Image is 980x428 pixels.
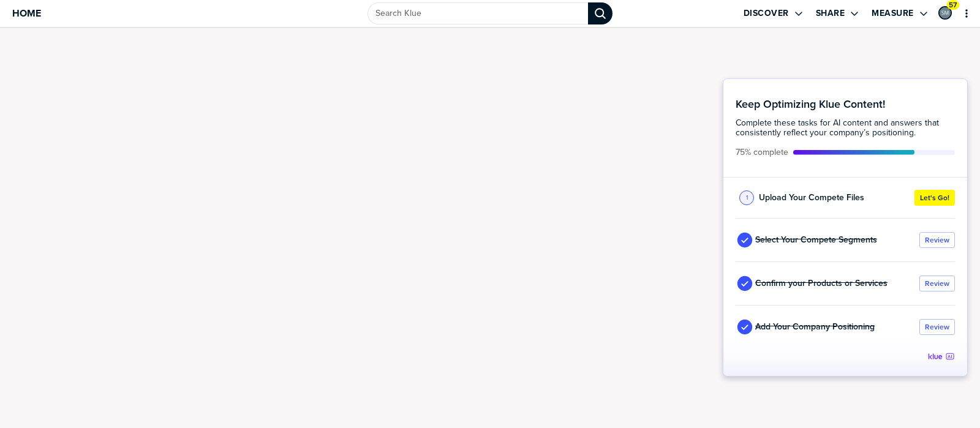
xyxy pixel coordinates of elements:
label: Measure [872,8,914,19]
img: 00712475c6e1432f80463f66d350cefd-sml.png [940,7,951,18]
label: Discover [744,8,789,19]
div: Review [925,235,949,245]
h3: Keep Optimizing Klue Content! [736,99,955,110]
span: Add Your Company Positioning [755,322,875,332]
button: Let's Go! [914,190,955,206]
div: Review [925,322,949,332]
span: Select Your Compete Segments [755,235,877,245]
div: Let's Go! [920,193,949,203]
input: Search Klue [367,2,588,24]
a: Edit Profile [937,5,953,21]
label: Share [816,8,845,19]
div: Search Klue [588,2,612,24]
span: 57 [949,1,957,10]
span: Home [12,8,41,18]
span: Active [736,148,788,157]
span: Confirm your Products or Services [755,279,888,288]
button: Review [919,276,955,291]
div: Review [925,279,949,288]
div: Suman Mitra [938,6,952,20]
button: Review [919,319,955,335]
span: 1 [746,193,748,202]
button: Review [919,232,955,248]
span: Complete these tasks for AI content and answers that consistently reflect your company’s position... [736,118,955,138]
span: Upload Your Compete Files [759,193,864,203]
